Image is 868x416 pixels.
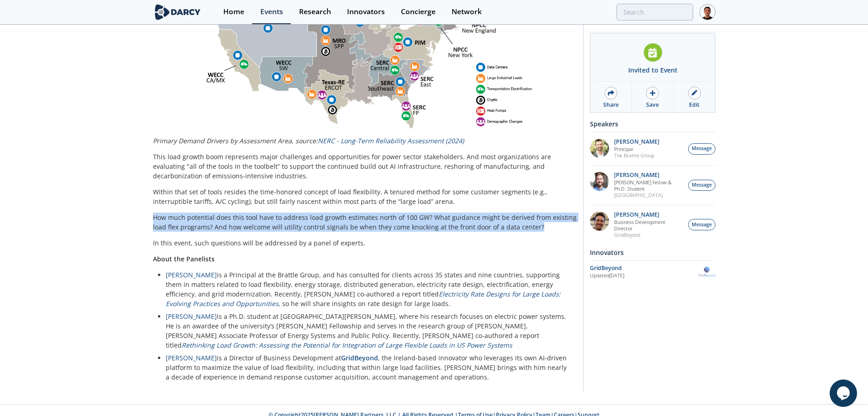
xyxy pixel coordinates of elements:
[692,145,712,152] span: Message
[153,187,577,206] p: Within that set of tools resides the time-honored concept of load flexibility. A tenured method f...
[692,221,712,229] span: Message
[692,182,712,189] span: Message
[166,270,217,279] a: [PERSON_NAME]
[166,270,570,308] li: is a Principal at the Brattle Group, and has consulted for clients across 35 states and nine coun...
[452,8,482,16] div: Network
[614,139,659,145] p: [PERSON_NAME]
[688,180,715,191] button: Message
[153,4,203,20] img: logo-wide.svg
[590,244,715,260] div: Innovators
[700,4,715,20] img: Profile
[166,354,217,362] a: [PERSON_NAME]
[646,101,659,109] div: Save
[260,8,283,16] div: Events
[614,172,684,178] p: [PERSON_NAME]
[401,8,436,16] div: Concierge
[166,312,570,350] li: is a Ph.D. student at [GEOGRAPHIC_DATA][PERSON_NAME], where his research focuses on electric powe...
[628,65,678,75] div: Invited to Event
[590,139,609,158] img: 80af834d-1bc5-4ae6-b57f-fc2f1b2cb4b2
[347,8,385,16] div: Innovators
[153,255,215,263] strong: About the Panelists
[153,136,464,145] em: Primary Demand Drivers by Assessment Area, source:
[590,212,609,231] img: 626720fa-8757-46f0-a154-a66cdc51b198
[299,8,331,16] div: Research
[674,82,715,112] a: Edit
[614,146,659,152] p: Principal
[166,290,561,308] a: Electricity Rate Designs for Large Loads: Evolving Practices and Opportunities
[223,8,244,16] div: Home
[603,101,619,109] div: Share
[153,213,577,232] p: How much potential does this tool have to address load growth estimates north of 100 GW? What gui...
[153,238,577,248] p: In this event, such questions will be addressed by a panel of experts.
[166,353,570,382] li: is a Director of Business Development at , the Ireland-based innovator who leverages its own AI-d...
[590,116,715,132] div: Speakers
[590,264,715,280] a: GridBeyond Updated[DATE] GridBeyond
[182,341,512,349] a: Rethinking Load Growth: Assessing the Potential for Integration of Large Flexible Loads in US Pow...
[318,136,464,145] a: NERC - Long-Term Reliability Assessment (2024)
[614,212,684,218] p: [PERSON_NAME]
[166,312,217,321] a: [PERSON_NAME]
[153,152,577,181] p: This load growth boom represents major challenges and opportunities for power sector stakeholders...
[688,143,715,155] button: Message
[614,152,659,159] p: The Brattle Group
[688,219,715,230] button: Message
[699,264,715,280] img: GridBeyond
[689,101,700,109] div: Edit
[614,179,684,192] p: [PERSON_NAME] Fellow & Ph.D. Student
[590,172,609,191] img: 94f5b726-9240-448e-ab22-991e3e151a77
[614,192,684,198] p: [GEOGRAPHIC_DATA]
[590,272,699,280] div: Updated [DATE]
[830,380,859,407] iframe: chat widget
[341,354,378,362] a: GridBeyond
[614,232,684,238] p: GridBeyond
[590,264,699,272] div: GridBeyond
[616,4,693,21] input: Advanced Search
[614,219,684,232] p: Business Development Director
